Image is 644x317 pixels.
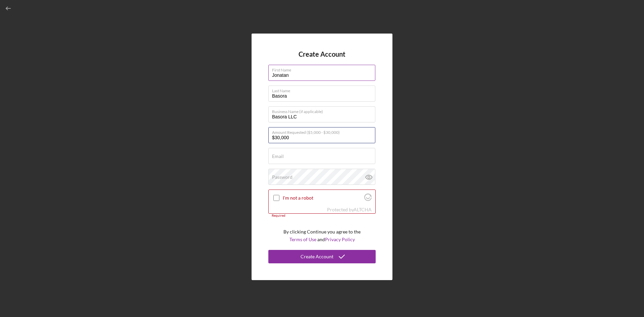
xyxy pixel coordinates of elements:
h4: Create Account [299,50,345,58]
div: Protected by [327,207,372,212]
a: Visit Altcha.org [354,207,372,212]
a: Privacy Policy [325,236,355,242]
div: Required [268,214,376,218]
label: Amount Requested ($5,000 - $30,000) [272,127,375,135]
div: Create Account [301,250,333,263]
label: Email [272,154,284,159]
label: Business Name (if applicable) [272,107,375,114]
a: Terms of Use [289,236,316,242]
label: Last Name [272,86,375,93]
button: Create Account [268,250,376,263]
label: Password [272,174,292,180]
label: I'm not a robot [283,195,362,201]
a: Visit Altcha.org [364,196,372,202]
p: By clicking Continue you agree to the and [283,228,361,243]
label: First Name [272,65,375,72]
